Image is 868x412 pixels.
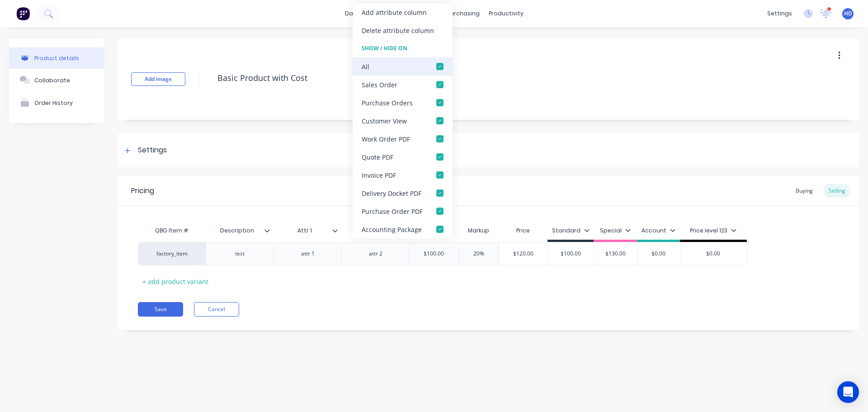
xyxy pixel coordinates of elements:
div: Pricing [131,185,154,196]
div: Description [206,222,274,240]
div: Add attribute column [362,8,427,17]
div: Sales Order [362,80,397,90]
div: Markup [458,222,499,240]
div: $120.00 [499,242,548,265]
div: Selling [824,184,850,198]
div: Accounting Package [362,225,422,234]
div: Invoice PDF [362,170,396,180]
div: Attr 2 [341,222,409,240]
div: Purchase Orders [362,98,413,108]
span: HD [844,9,852,18]
div: Show / Hide On [353,39,453,57]
div: Attr 2 [341,219,404,242]
button: Cancel [194,302,239,317]
div: attr 1 [285,248,330,260]
div: Delete attribute column [362,26,434,35]
div: Description [206,219,268,242]
div: Delivery Docket PDF [362,189,421,198]
div: attr 2 [353,248,398,260]
div: test [217,248,263,260]
div: Price level 123 [690,227,736,235]
div: Price [499,222,548,240]
div: QBO Item # [138,222,206,240]
button: Product details [9,47,104,69]
button: Order History [9,91,104,114]
div: 20% [456,242,501,265]
div: Open Intercom Messenger [837,381,859,403]
div: Standard [552,227,590,235]
div: $0.00 [636,242,681,265]
button: Save [138,302,183,317]
div: $100.00 [410,242,458,265]
div: Collaborate [34,77,70,84]
div: Purchase Order PDF [362,207,423,216]
div: productivity [484,7,528,20]
img: Factory [16,7,30,20]
div: + add product variant [138,275,213,289]
div: purchasing [443,7,484,20]
div: Product details [34,55,79,62]
div: settings [763,7,797,20]
div: $0.00 [680,242,746,265]
button: Add image [131,72,185,86]
div: Settings [138,145,167,156]
div: Customer View [362,116,407,126]
a: dashboard [340,7,383,20]
div: Buying [791,184,817,198]
div: Special [600,227,631,235]
div: Account [642,227,675,235]
div: Attr 1 [274,222,341,240]
div: Attr 1 [274,219,336,242]
div: Quote PDF [362,152,393,162]
div: All [362,62,369,71]
div: factory_itemtestattr 1attr 2$100.0020%$120.00$100.00$130.00$0.00$0.00 [138,242,747,265]
div: Order History [34,99,73,106]
div: Work Order PDF [362,134,410,144]
div: $130.00 [593,242,638,265]
button: Collaborate [9,69,104,91]
textarea: Basic Product with Cost [213,67,784,89]
div: factory_item [147,250,197,258]
div: $100.00 [548,242,594,265]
